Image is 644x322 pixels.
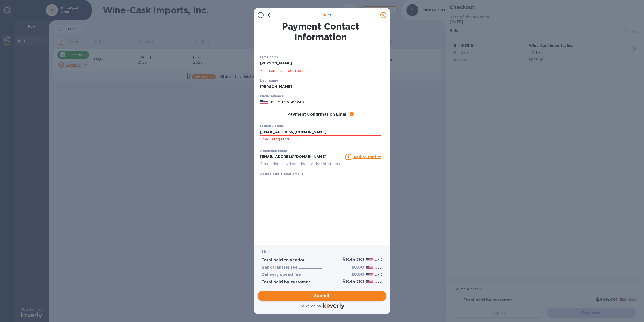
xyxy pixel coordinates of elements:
span: 3 [323,13,325,17]
input: Enter your last name [260,83,381,91]
h3: Delivery speed fee [262,272,301,277]
label: Additional email [260,149,287,152]
button: Submit [258,291,386,301]
p: USD [375,272,382,277]
b: Primary email [260,124,284,128]
h3: Bank transfer fee [262,265,298,270]
p: USD [375,265,382,270]
h2: $835.00 [342,278,364,285]
img: US [260,99,268,105]
label: Phone number [260,95,283,98]
img: USD [366,280,373,283]
b: of 3 [323,13,331,17]
p: USD [375,279,382,284]
b: 1 bill [262,249,270,254]
h3: Total paid to vendor [262,258,305,263]
input: Enter your phone number [282,98,381,106]
b: Last name [260,79,278,82]
u: Add to the list [353,155,381,159]
h3: $0.00 [351,272,364,277]
img: USD [366,258,373,261]
p: Email address will be added to the list of emails [260,161,343,167]
h2: $835.00 [342,256,364,263]
p: +1 [270,100,274,105]
input: Enter your primary name [260,128,381,136]
img: Logo [323,303,344,309]
p: Powered by [300,304,321,309]
img: USD [366,266,373,269]
p: USD [375,257,382,262]
img: USD [366,273,373,276]
h3: Total paid by customer [262,280,310,285]
input: Enter your first name [260,60,381,67]
h1: Payment Contact Information [260,21,381,42]
b: Added additional emails [260,172,304,176]
p: Email is required [260,136,381,142]
h3: $0.00 [351,265,364,270]
span: Submit [262,293,382,299]
h3: Payment Confirmation Email [287,112,348,117]
b: First name [260,55,279,59]
p: First name is a required field [260,68,381,74]
input: Enter additional email [260,153,343,161]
